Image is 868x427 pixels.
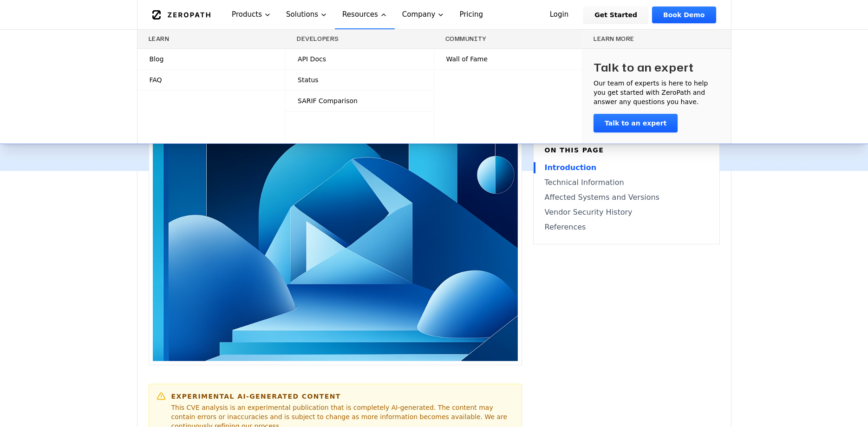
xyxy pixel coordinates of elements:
[652,7,716,23] a: Book Demo
[153,138,518,361] img: StoryChief WordPress Plugin CVE-2025-7441 Arbitrary File Upload – Brief Summary and Technical Review
[545,222,708,233] a: References
[446,54,488,64] span: Wall of Fame
[137,49,286,69] a: Blog
[545,162,708,173] a: Introduction
[594,79,720,106] p: Our team of experts is here to help you get started with ZeroPath and answer any questions you have.
[297,35,423,43] h3: Developers
[594,60,694,75] h3: Talk to an expert
[137,70,286,90] a: FAQ
[298,75,319,85] span: Status
[286,91,434,111] a: SARIF Comparison
[583,7,648,23] a: Get Started
[545,145,708,155] h6: On this page
[434,49,582,69] a: Wall of Fame
[539,7,580,23] a: Login
[545,207,708,218] a: Vendor Security History
[298,54,326,64] span: API Docs
[286,49,434,69] a: API Docs
[298,96,358,105] span: SARIF Comparison
[171,392,514,401] h6: Experimental AI-Generated Content
[286,70,434,90] a: Status
[150,54,164,64] span: Blog
[150,75,162,85] span: FAQ
[594,114,678,132] a: Talk to an expert
[594,35,720,43] h3: Learn more
[149,35,274,43] h3: Learn
[445,35,571,43] h3: Community
[545,192,708,203] a: Affected Systems and Versions
[545,177,708,188] a: Technical Information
